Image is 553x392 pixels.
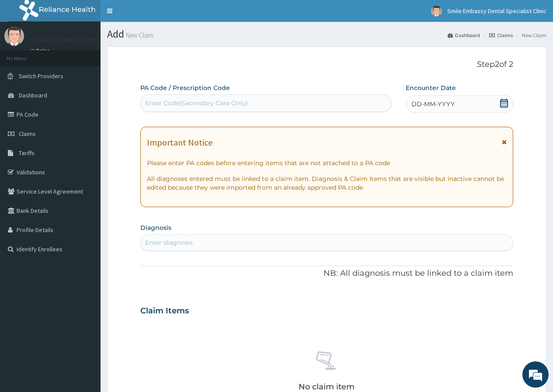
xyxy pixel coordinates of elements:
[107,28,546,40] h1: Add
[31,48,52,54] a: Online
[19,130,36,138] span: Claims
[140,223,171,232] label: Diagnosis
[147,159,507,167] p: Please enter PA codes before entering items that are not attached to a PA code
[4,26,24,46] img: User Image
[31,35,161,43] p: Smile Embassy Dental Specialist Clinic
[147,174,507,192] p: All diagnoses entered must be linked to a claim item. Diagnosis & Claim Items that are visible bu...
[19,72,63,80] span: Switch Providers
[51,110,121,198] span: We're online!
[489,31,513,39] a: Claims
[299,382,355,391] p: No claim item
[411,100,455,108] span: DD-MM-YYYY
[447,7,546,15] span: Smile Embassy Dental Specialist Clinic
[147,138,212,147] h1: Important Notice
[19,91,47,99] span: Dashboard
[140,268,513,279] p: NB: All diagnosis must be linked to a claim item
[124,32,153,38] small: New Claim
[45,49,147,60] div: Chat with us now
[16,44,35,66] img: d_794563401_company_1708531726252_794563401
[145,99,248,108] div: Enter Code(Secondary Care Only)
[140,83,230,92] label: PA Code / Prescription Code
[140,60,513,69] p: Step 2 of 2
[143,4,164,25] div: Minimize live chat window
[431,6,442,17] img: User Image
[145,238,193,247] div: Enter diagnosis
[448,31,480,39] a: Dashboard
[406,83,456,92] label: Encounter Date
[514,31,546,39] li: New Claim
[19,149,35,157] span: Tariffs
[140,306,189,316] h3: Claim Items
[4,239,167,269] textarea: Type your message and hit 'Enter'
